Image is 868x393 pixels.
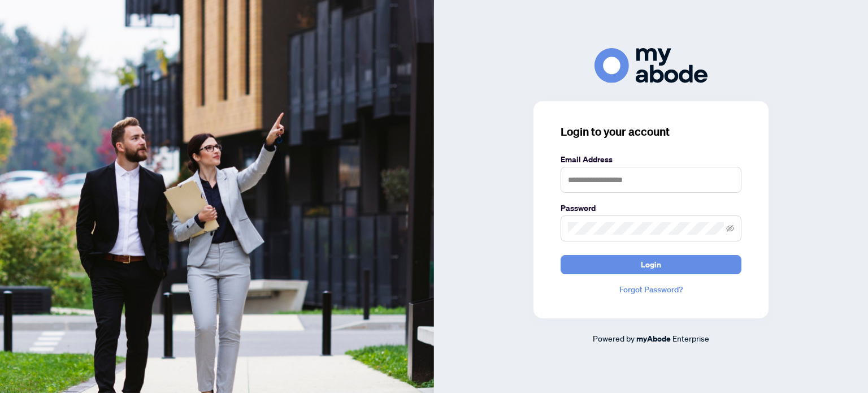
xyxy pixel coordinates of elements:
[561,124,741,140] h3: Login to your account
[561,153,741,166] label: Email Address
[561,283,741,296] a: Forgot Password?
[641,256,661,274] span: Login
[561,255,741,274] button: Login
[561,202,741,214] label: Password
[726,224,734,232] span: eye-invisible
[594,48,708,83] img: ma-logo
[672,333,709,343] span: Enterprise
[593,333,635,343] span: Powered by
[636,332,671,345] a: myAbode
